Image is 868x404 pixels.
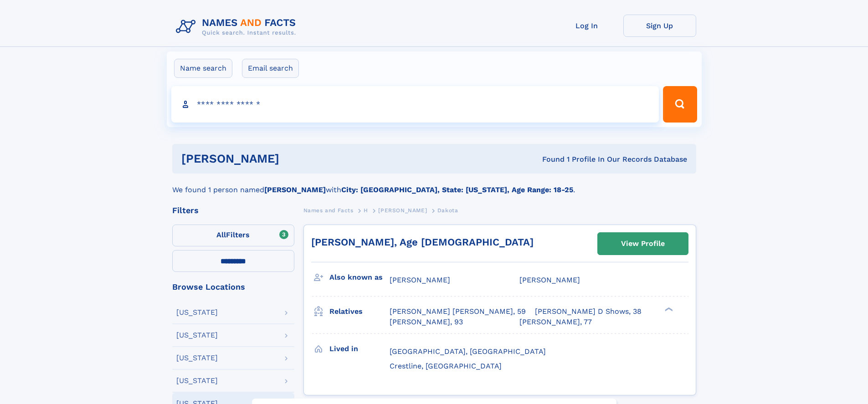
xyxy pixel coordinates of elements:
[181,153,411,164] h1: [PERSON_NAME]
[390,317,463,327] a: [PERSON_NAME], 93
[390,362,502,370] span: Crestline, [GEOGRAPHIC_DATA]
[176,354,218,362] div: [US_STATE]
[519,276,580,284] span: [PERSON_NAME]
[329,270,390,285] h3: Also known as
[172,283,294,291] div: Browse Locations
[216,230,226,239] span: All
[341,185,573,194] b: City: [GEOGRAPHIC_DATA], State: [US_STATE], Age Range: 18-25
[623,15,696,37] a: Sign Up
[550,15,623,37] a: Log In
[171,86,659,123] input: search input
[364,207,368,214] span: H
[172,15,303,39] img: Logo Names and Facts
[174,59,232,78] label: Name search
[378,207,427,214] span: [PERSON_NAME]
[411,154,687,164] div: Found 1 Profile In Our Records Database
[378,205,427,216] a: [PERSON_NAME]
[303,205,354,216] a: Names and Facts
[172,174,696,195] div: We found 1 person named with .
[519,317,592,327] a: [PERSON_NAME], 77
[621,233,665,254] div: View Profile
[329,341,390,357] h3: Lived in
[663,307,673,312] div: ❯
[663,86,697,123] button: Search Button
[176,377,218,384] div: [US_STATE]
[264,185,326,194] b: [PERSON_NAME]
[172,206,294,215] div: Filters
[176,309,218,316] div: [US_STATE]
[598,233,688,255] a: View Profile
[364,205,368,216] a: H
[535,307,642,317] a: [PERSON_NAME] D Shows, 38
[311,236,534,248] a: [PERSON_NAME], Age [DEMOGRAPHIC_DATA]
[437,207,458,214] span: Dakota
[176,332,218,339] div: [US_STATE]
[390,307,526,317] a: [PERSON_NAME] [PERSON_NAME], 59
[172,225,294,246] label: Filters
[242,59,299,78] label: Email search
[329,304,390,319] h3: Relatives
[390,347,546,356] span: [GEOGRAPHIC_DATA], [GEOGRAPHIC_DATA]
[390,276,450,284] span: [PERSON_NAME]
